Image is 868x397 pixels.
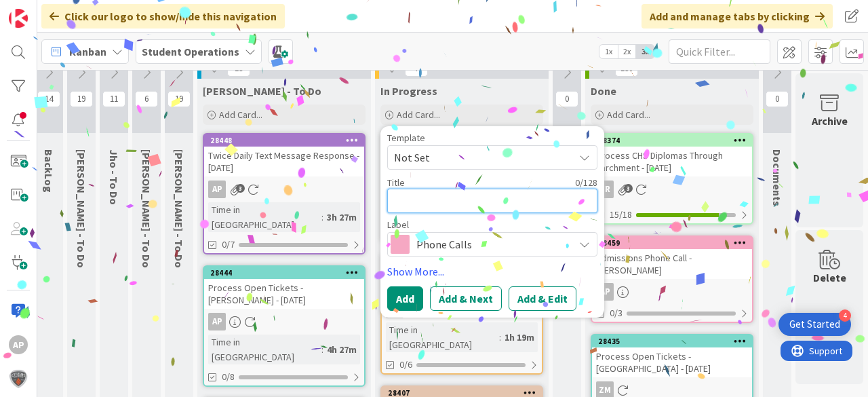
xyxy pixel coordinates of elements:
span: Eric - To Do [172,149,186,268]
div: Twice Daily Text Message Response - [DATE] [204,147,364,176]
div: AP [204,181,364,198]
span: 0 [555,91,578,107]
button: Add & Edit [509,286,576,311]
div: 28435 [598,337,752,346]
div: 28374 [598,136,752,145]
div: JR [592,181,752,198]
span: 14 [37,91,60,107]
div: 28444Process Open Tickets - [PERSON_NAME] - [DATE] [204,267,364,309]
div: 28444 [204,267,364,279]
span: 15/18 [610,208,632,222]
a: 28374Process CHS Diplomas Through Parchment - [DATE]JR15/18 [591,133,753,225]
span: 1x [599,45,618,58]
div: 28448Twice Daily Text Message Response - [DATE] [204,134,364,176]
span: 0/6 [399,358,412,372]
div: 28459 [598,238,752,248]
div: 1h 19m [501,330,538,345]
img: Visit kanbanzone.com [9,9,28,28]
div: 28459Admissions Phone Call - [PERSON_NAME] [592,237,752,279]
span: 6 [135,91,158,107]
a: 28438Review and Process ALL Requests in JobCorpSS Email - [DATE]JRTime in [GEOGRAPHIC_DATA]:1h 19... [380,253,543,375]
label: Title [387,176,405,189]
span: Phone Calls [416,235,567,254]
input: Quick Filter... [669,39,770,64]
span: 19 [70,91,93,107]
div: 28444 [210,268,364,278]
div: 28435Process Open Tickets - [GEOGRAPHIC_DATA] - [DATE] [592,335,752,377]
div: 28448 [204,134,364,147]
span: : [321,210,323,225]
a: 28444Process Open Tickets - [PERSON_NAME] - [DATE]APTime in [GEOGRAPHIC_DATA]:4h 27m0/8 [203,265,366,387]
span: 2x [618,45,636,58]
span: Documents [770,149,784,206]
span: In Progress [380,84,437,98]
span: 11 [102,91,125,107]
span: 3 [236,184,245,193]
span: Zaida - To Do [140,149,153,268]
div: Time in [GEOGRAPHIC_DATA] [208,335,321,364]
span: 0 [766,91,789,107]
div: Time in [GEOGRAPHIC_DATA] [208,202,321,232]
a: Show More... [387,263,597,280]
span: Label [387,220,409,229]
div: Archive [812,113,848,129]
span: Add Card... [219,109,262,121]
span: Add Card... [397,109,440,121]
div: AP [208,181,226,198]
div: 28374Process CHS Diplomas Through Parchment - [DATE] [592,134,752,176]
span: 0/3 [610,306,623,320]
button: Add & Next [430,286,502,311]
button: Add [387,286,423,311]
div: AP [204,313,364,330]
div: Add and manage tabs by clicking [642,4,833,29]
div: 4h 27m [323,342,360,357]
a: 28448Twice Daily Text Message Response - [DATE]APTime in [GEOGRAPHIC_DATA]:3h 27m0/7 [203,133,366,254]
span: Support [28,2,62,18]
span: Template [387,133,425,143]
span: : [499,330,501,345]
span: 0/8 [222,370,235,384]
div: Admissions Phone Call - [PERSON_NAME] [592,249,752,279]
div: 4 [839,309,851,322]
div: Process Open Tickets - [GEOGRAPHIC_DATA] - [DATE] [592,347,752,377]
span: Amanda - To Do [203,84,321,98]
span: : [321,342,323,357]
span: Add Card... [607,109,650,121]
span: Kanban [69,43,106,60]
div: AP [208,313,226,330]
div: 28448 [210,136,364,145]
div: Time in [GEOGRAPHIC_DATA] [386,322,499,352]
span: Done [591,84,616,98]
b: Student Operations [142,45,239,58]
div: Open Get Started checklist, remaining modules: 4 [778,313,851,336]
span: Emilie - To Do [75,149,88,268]
span: 3x [636,45,654,58]
div: JR [596,181,614,198]
span: 3 [624,184,633,193]
div: Get Started [789,318,840,331]
span: Not Set [394,149,564,166]
div: Click our logo to show/hide this navigation [41,4,285,29]
div: AP [9,335,28,354]
div: AP [592,283,752,301]
div: 0 / 128 [409,176,597,189]
div: Process CHS Diplomas Through Parchment - [DATE] [592,147,752,176]
span: Jho - To Do [107,149,121,205]
div: 3h 27m [323,210,360,225]
div: Process Open Tickets - [PERSON_NAME] - [DATE] [204,279,364,309]
span: 19 [167,91,191,107]
div: 28374 [592,134,752,147]
img: avatar [9,369,28,388]
span: 0/7 [222,238,235,252]
div: 28459 [592,237,752,249]
div: AP [596,283,614,301]
div: Delete [813,269,846,286]
a: 28459Admissions Phone Call - [PERSON_NAME]AP0/3 [591,235,753,323]
span: BackLog [42,149,56,193]
div: 28435 [592,335,752,347]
